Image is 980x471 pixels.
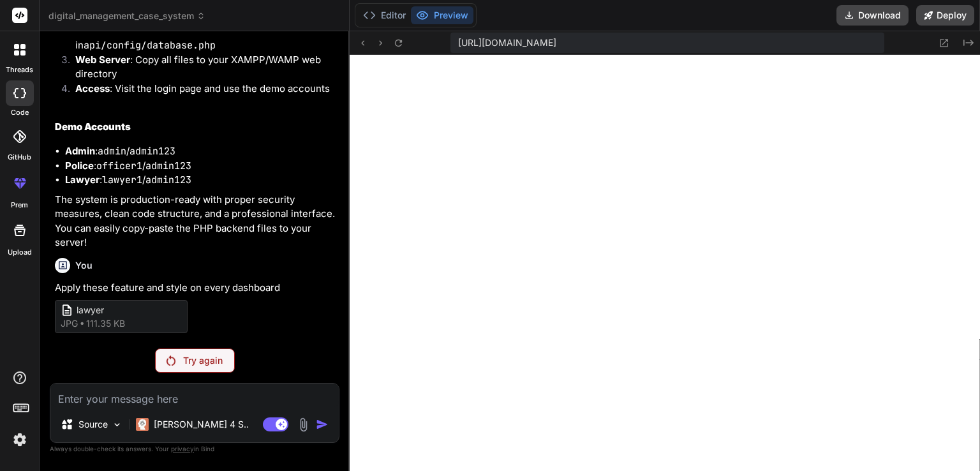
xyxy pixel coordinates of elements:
[77,304,179,317] span: lawyer
[9,429,31,451] img: settings
[48,10,205,22] span: digital_management_case_system
[55,121,131,133] strong: Demo Accounts
[65,174,100,186] strong: Lawyer
[8,152,31,163] label: GitHub
[112,419,122,430] img: Pick Models
[183,354,223,367] p: Try again
[171,445,194,452] span: privacy
[55,193,337,250] p: The system is production-ready with proper security measures, clean code structure, and a profess...
[145,160,191,172] code: admin123
[6,64,33,75] label: threads
[411,6,473,24] button: Preview
[75,82,110,94] strong: Access
[78,418,108,431] p: Source
[167,355,175,366] img: Retry
[316,418,329,431] img: icon
[55,281,337,295] p: Apply these feature and style on every dashboard
[96,160,142,172] code: officer1
[350,55,980,471] iframe: Preview
[11,107,29,118] label: code
[65,145,95,157] strong: Admin
[75,259,93,272] h6: You
[296,417,311,432] img: attachment
[86,317,125,330] span: 111.35 KB
[98,145,126,158] code: admin
[8,247,32,258] label: Upload
[836,5,909,26] button: Download
[65,173,337,188] li: : /
[65,82,337,100] li: : Visit the login page and use the demo accounts
[65,53,337,82] li: : Copy all files to your XAMPP/WAMP web directory
[65,144,337,159] li: : /
[458,36,556,49] span: [URL][DOMAIN_NAME]
[130,145,175,158] code: admin123
[50,443,339,455] p: Always double-check its answers. Your in Bind
[358,6,411,24] button: Editor
[75,54,130,66] strong: Web Server
[61,317,78,330] span: jpg
[11,200,28,211] label: prem
[145,174,191,186] code: admin123
[65,159,337,174] li: : /
[136,418,149,431] img: Claude 4 Sonnet
[102,174,142,186] code: lawyer1
[84,39,216,52] code: api/config/database.php
[65,160,94,172] strong: Police
[154,418,249,431] p: [PERSON_NAME] 4 S..
[916,5,974,26] button: Deploy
